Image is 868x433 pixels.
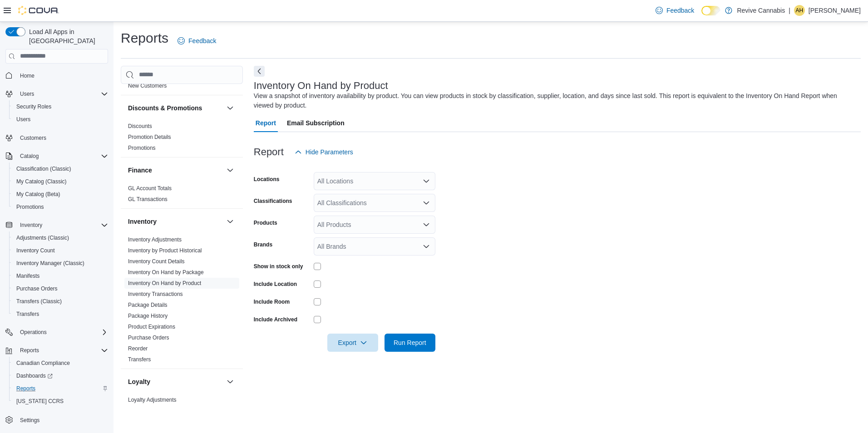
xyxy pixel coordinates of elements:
span: Classification (Classic) [16,165,71,172]
button: Loyalty [128,377,223,386]
span: Reports [16,345,108,356]
span: Users [16,116,30,123]
button: Customers [2,131,112,144]
span: Purchase Orders [16,285,58,292]
a: Inventory Adjustments [128,236,182,243]
span: Transfers (Classic) [16,298,62,305]
a: Inventory Transactions [128,291,183,297]
span: Promotion Details [128,133,171,141]
span: Loyalty Adjustments [128,396,177,403]
span: Inventory Adjustments [128,236,182,243]
span: Promotions [16,203,44,211]
a: Product Expirations [128,324,175,330]
span: Dashboards [16,372,53,379]
button: Inventory Count [9,244,112,257]
h3: Inventory [128,217,157,226]
button: Hide Parameters [291,143,357,161]
span: Adjustments (Classic) [16,234,69,241]
h3: Finance [128,166,152,175]
button: Transfers (Classic) [9,295,112,308]
span: Classification (Classic) [13,163,108,174]
a: Inventory On Hand by Package [128,269,204,276]
button: Open list of options [423,221,430,228]
div: Loyalty [121,394,243,420]
button: Users [16,89,38,99]
button: Inventory [225,216,236,227]
span: Package History [128,312,168,320]
a: GL Transactions [128,196,168,202]
span: Users [20,90,34,98]
div: View a snapshot of inventory availability by product. You can view products in stock by classific... [254,91,856,110]
a: [US_STATE] CCRS [13,396,67,407]
a: Inventory On Hand by Product [128,280,201,286]
span: Canadian Compliance [16,359,70,367]
button: Catalog [16,151,42,162]
label: Include Archived [254,316,297,323]
div: Inventory [121,234,243,369]
span: Catalog [20,153,39,160]
button: Reports [2,344,112,357]
span: AH [796,5,804,16]
button: Users [2,88,112,100]
span: Reports [20,347,39,354]
button: Classification (Classic) [9,162,112,175]
button: Open list of options [423,177,430,185]
a: Inventory Count Details [128,258,185,265]
span: Loyalty Redemption Values [128,407,194,414]
a: Classification (Classic) [13,163,75,174]
a: Feedback [652,1,698,20]
span: Transfers (Classic) [13,296,108,307]
span: Inventory Transactions [128,290,183,298]
span: Dark Mode [701,15,702,16]
h3: Inventory On Hand by Product [254,80,388,91]
span: Discounts [128,123,152,130]
span: Promotions [128,144,156,152]
button: Inventory [128,217,223,226]
div: Discounts & Promotions [121,121,243,157]
span: Run Report [394,338,426,347]
span: Inventory On Hand by Package [128,269,204,276]
span: Manifests [16,272,39,280]
span: Users [13,114,108,125]
h1: Reports [121,29,168,47]
span: GL Transactions [128,196,168,203]
button: Catalog [2,150,112,162]
span: Manifests [13,271,108,281]
h3: Loyalty [128,377,150,386]
a: New Customers [128,83,167,89]
button: Settings [2,413,112,426]
button: Purchase Orders [9,282,112,295]
span: Inventory Count Details [128,258,185,265]
label: Products [254,219,277,226]
button: Loyalty [225,376,236,387]
span: Inventory Manager (Classic) [13,258,108,269]
div: Amy Harrington [794,5,805,16]
button: Promotions [9,201,112,213]
a: Promotions [128,145,156,151]
span: Purchase Orders [128,334,169,341]
button: My Catalog (Beta) [9,188,112,201]
span: Feedback [666,6,694,15]
span: Email Subscription [287,114,345,132]
a: GL Account Totals [128,185,172,192]
span: Inventory Count [13,245,108,256]
span: Inventory Count [16,247,55,254]
span: Inventory On Hand by Product [128,280,201,287]
input: Dark Mode [701,6,720,15]
button: Finance [225,165,236,176]
span: [US_STATE] CCRS [16,398,64,405]
button: Next [254,66,265,77]
button: [US_STATE] CCRS [9,395,112,408]
button: Open list of options [423,243,430,250]
span: Load All Apps in [GEOGRAPHIC_DATA] [25,27,108,45]
span: Washington CCRS [13,396,108,407]
button: Transfers [9,308,112,320]
a: Users [13,114,34,125]
span: Export [333,334,373,352]
button: Adjustments (Classic) [9,231,112,244]
span: Home [20,72,35,79]
button: Discounts & Promotions [128,103,223,113]
span: Inventory Manager (Classic) [16,260,84,267]
button: Inventory Manager (Classic) [9,257,112,270]
label: Classifications [254,197,292,205]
